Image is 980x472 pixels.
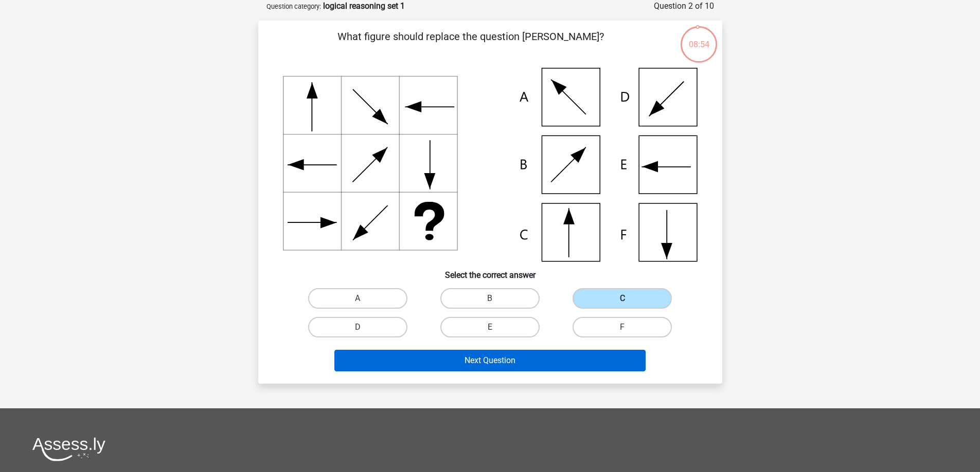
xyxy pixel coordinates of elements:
label: F [573,317,672,337]
label: B [440,288,540,309]
p: What figure should replace the question [PERSON_NAME]? [275,29,667,60]
h6: Select the correct answer [275,262,706,280]
label: A [308,288,407,309]
button: Next Question [334,350,646,371]
label: D [308,317,407,337]
small: Question category: [266,3,321,10]
div: 08:54 [680,25,718,51]
img: Assessly logo [32,437,105,461]
label: C [573,288,672,309]
label: E [440,317,540,337]
strong: logical reasoning set 1 [323,1,405,11]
